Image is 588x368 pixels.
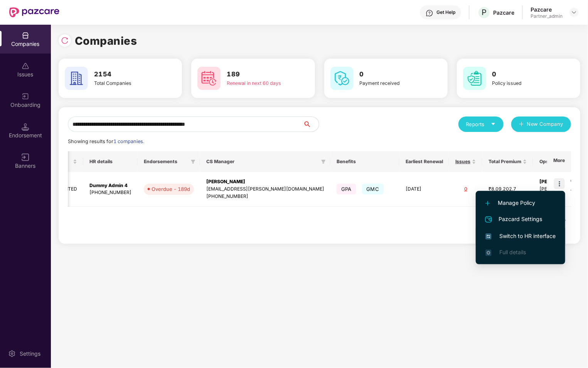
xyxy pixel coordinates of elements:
h3: 0 [360,69,422,79]
div: 0 [455,186,476,193]
span: Showing results for [68,138,144,144]
img: svg+xml;base64,PHN2ZyB4bWxucz0iaHR0cDovL3d3dy53My5vcmcvMjAwMC9zdmciIHdpZHRoPSI2MCIgaGVpZ2h0PSI2MC... [65,67,88,90]
div: Pazcare [531,6,563,13]
div: Reports [466,120,496,128]
td: [DATE] [399,172,449,207]
div: [PERSON_NAME] [206,178,324,186]
th: Issues [449,151,482,172]
span: GMC [362,184,384,194]
span: filter [321,159,326,164]
img: svg+xml;base64,PHN2ZyBpZD0iSGVscC0zMngzMiIgeG1sbnM9Imh0dHA6Ly93d3cudzMub3JnLzIwMDAvc3ZnIiB3aWR0aD... [426,9,433,17]
span: filter [320,157,327,166]
span: 1 companies. [113,138,144,144]
span: plus [519,122,524,128]
span: Issues [455,159,470,165]
div: Renewal in next 60 days [227,79,289,87]
span: search [303,121,319,127]
th: Benefits [330,151,399,172]
div: [PHONE_NUMBER] [89,189,131,196]
span: Full details [499,249,526,255]
img: svg+xml;base64,PHN2ZyB3aWR0aD0iMjAiIGhlaWdodD0iMjAiIHZpZXdCb3g9IjAgMCAyMCAyMCIgZmlsbD0ibm9uZSIgeG... [22,93,29,100]
span: Manage Policy [485,199,556,207]
div: Overdue - 189d [152,185,190,193]
h3: 2154 [94,69,156,79]
th: Earliest Renewal [399,151,449,172]
div: [EMAIL_ADDRESS][PERSON_NAME][DOMAIN_NAME] [206,186,324,193]
span: Switch to HR interface [485,232,556,240]
button: search [303,116,319,132]
img: svg+xml;base64,PHN2ZyB4bWxucz0iaHR0cDovL3d3dy53My5vcmcvMjAwMC9zdmciIHdpZHRoPSI2MCIgaGVpZ2h0PSI2MC... [197,67,221,90]
img: svg+xml;base64,PHN2ZyB4bWxucz0iaHR0cDovL3d3dy53My5vcmcvMjAwMC9zdmciIHdpZHRoPSI2MCIgaGVpZ2h0PSI2MC... [463,67,486,90]
span: caret-down [491,122,496,127]
div: Partner_admin [531,13,563,19]
img: svg+xml;base64,PHN2ZyB3aWR0aD0iMTYiIGhlaWdodD0iMTYiIHZpZXdCb3g9IjAgMCAxNiAxNiIgZmlsbD0ibm9uZSIgeG... [22,154,29,161]
img: svg+xml;base64,PHN2ZyB4bWxucz0iaHR0cDovL3d3dy53My5vcmcvMjAwMC9zdmciIHdpZHRoPSIxMi4yMDEiIGhlaWdodD... [485,201,490,206]
span: CS Manager [206,159,318,165]
span: Total Premium [489,159,521,165]
img: svg+xml;base64,PHN2ZyBpZD0iU2V0dGluZy0yMHgyMCIgeG1sbnM9Imh0dHA6Ly93d3cudzMub3JnLzIwMDAvc3ZnIiB3aW... [8,350,16,358]
th: HR details [83,151,138,172]
div: [PHONE_NUMBER] [206,193,324,200]
img: svg+xml;base64,PHN2ZyB4bWxucz0iaHR0cDovL3d3dy53My5vcmcvMjAwMC9zdmciIHdpZHRoPSIxNiIgaGVpZ2h0PSIxNi... [485,233,492,240]
img: icon [554,178,565,189]
th: Total Premium [482,151,533,172]
img: svg+xml;base64,PHN2ZyBpZD0iUmVsb2FkLTMyeDMyIiB4bWxucz0iaHR0cDovL3d3dy53My5vcmcvMjAwMC9zdmciIHdpZH... [61,37,69,44]
button: plusNew Company [511,116,571,132]
span: Endorsements [144,159,188,165]
h3: 0 [492,69,554,79]
th: More [547,151,571,172]
img: New Pazcare Logo [9,7,59,17]
div: Payment received [360,79,422,87]
img: svg+xml;base64,PHN2ZyBpZD0iSXNzdWVzX2Rpc2FibGVkIiB4bWxucz0iaHR0cDovL3d3dy53My5vcmcvMjAwMC9zdmciIH... [22,62,29,70]
span: New Company [527,120,564,128]
img: svg+xml;base64,PHN2ZyBpZD0iRHJvcGRvd24tMzJ4MzIiIHhtbG5zPSJodHRwOi8vd3d3LnczLm9yZy8yMDAwL3N2ZyIgd2... [571,9,577,15]
span: GPA [337,184,356,194]
span: P [482,8,487,17]
span: filter [189,157,197,166]
img: svg+xml;base64,PHN2ZyBpZD0iQ29tcGFuaWVzIiB4bWxucz0iaHR0cDovL3d3dy53My5vcmcvMjAwMC9zdmciIHdpZHRoPS... [22,32,29,39]
div: Get Help [436,9,455,15]
div: Pazcare [493,9,514,16]
div: Dummy Admin 4 [89,182,131,189]
img: svg+xml;base64,PHN2ZyB3aWR0aD0iMTQuNSIgaGVpZ2h0PSIxNC41IiB2aWV3Qm94PSIwIDAgMTYgMTYiIGZpbGw9Im5vbm... [22,123,29,131]
div: Settings [17,350,43,358]
div: Total Companies [94,79,156,87]
span: Pazcard Settings [485,215,556,224]
h1: Companies [75,32,137,49]
img: svg+xml;base64,PHN2ZyB4bWxucz0iaHR0cDovL3d3dy53My5vcmcvMjAwMC9zdmciIHdpZHRoPSIxNi4zNjMiIGhlaWdodD... [485,250,492,256]
img: svg+xml;base64,PHN2ZyB4bWxucz0iaHR0cDovL3d3dy53My5vcmcvMjAwMC9zdmciIHdpZHRoPSI2MCIgaGVpZ2h0PSI2MC... [330,67,354,90]
span: filter [191,159,195,164]
img: svg+xml;base64,PHN2ZyB4bWxucz0iaHR0cDovL3d3dy53My5vcmcvMjAwMC9zdmciIHdpZHRoPSIyNCIgaGVpZ2h0PSIyNC... [484,215,493,224]
h3: 189 [227,69,289,79]
div: Policy issued [492,79,554,87]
